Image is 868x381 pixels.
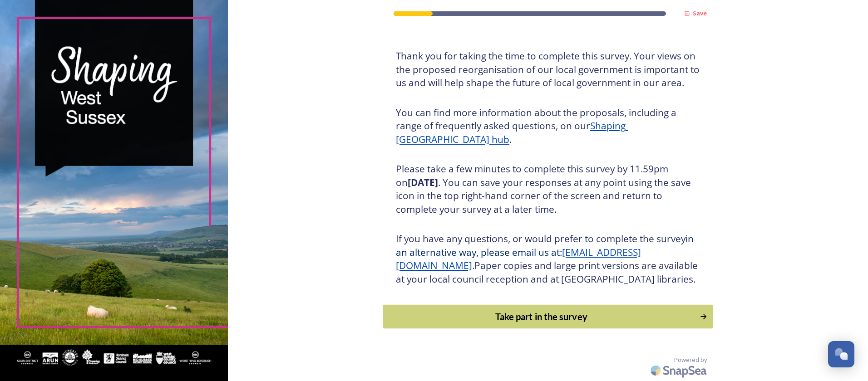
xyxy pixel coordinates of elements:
[674,356,707,364] span: Powered by
[408,176,438,189] strong: [DATE]
[472,259,474,272] span: .
[396,246,641,272] a: [EMAIL_ADDRESS][DOMAIN_NAME]
[388,310,695,323] div: Take part in the survey
[383,305,713,329] button: Continue
[396,232,696,259] span: in an alternative way, please email us at:
[648,360,711,381] img: SnapSea Logo
[396,162,700,216] h3: Please take a few minutes to complete this survey by 11.59pm on . You can save your responses at ...
[396,119,628,146] a: Shaping [GEOGRAPHIC_DATA] hub
[396,106,700,147] h3: You can find more information about the proposals, including a range of frequently asked question...
[396,49,700,90] h3: Thank you for taking the time to complete this survey. Your views on the proposed reorganisation ...
[396,232,700,286] h3: If you have any questions, or would prefer to complete the survey Paper copies and large print ve...
[693,9,707,17] strong: Save
[828,341,854,367] button: Open Chat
